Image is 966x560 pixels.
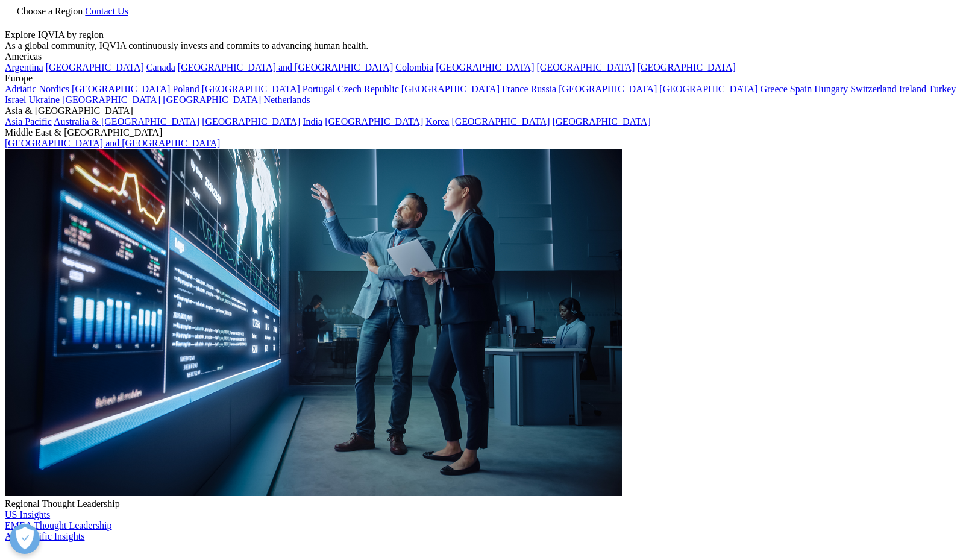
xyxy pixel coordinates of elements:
a: Greece [760,84,787,94]
a: EMEA Thought Leadership [5,520,111,530]
a: [GEOGRAPHIC_DATA] [401,84,500,94]
a: [GEOGRAPHIC_DATA] and [GEOGRAPHIC_DATA] [178,62,393,72]
a: [GEOGRAPHIC_DATA] [72,84,170,94]
div: Regional Thought Leadership [5,499,961,509]
a: Argentina [5,62,43,72]
a: Poland [172,84,199,94]
a: Czech Republic [337,84,399,94]
a: Switzerland [850,84,896,94]
a: Hungary [814,84,848,94]
a: [GEOGRAPHIC_DATA] [163,95,261,105]
a: Australia & [GEOGRAPHIC_DATA] [54,116,199,127]
span: Choose a Region [17,6,83,16]
a: India [303,116,322,127]
a: [GEOGRAPHIC_DATA] [436,62,534,72]
div: Americas [5,51,961,62]
a: Turkey [929,84,956,94]
a: Adriatic [5,84,36,94]
div: As a global community, IQVIA continuously invests and commits to advancing human health. [5,40,961,51]
a: [GEOGRAPHIC_DATA] [451,116,550,127]
div: Middle East & [GEOGRAPHIC_DATA] [5,127,961,138]
div: Explore IQVIA by region [5,30,961,40]
a: Portugal [303,84,335,94]
a: US Insights [5,509,50,520]
a: Netherlands [263,95,310,105]
button: Open Preferences [10,524,40,554]
a: Korea [425,116,449,127]
a: Israel [5,95,27,105]
a: Russia [531,84,557,94]
a: [GEOGRAPHIC_DATA] [202,116,300,127]
a: Asia Pacific Insights [5,531,84,541]
a: Colombia [395,62,433,72]
a: Contact Us [85,6,128,16]
a: France [502,84,528,94]
a: [GEOGRAPHIC_DATA] [559,84,657,94]
a: [GEOGRAPHIC_DATA] and [GEOGRAPHIC_DATA] [5,138,220,148]
a: Ukraine [29,95,60,105]
a: [GEOGRAPHIC_DATA] [325,116,423,127]
a: [GEOGRAPHIC_DATA] [202,84,300,94]
a: Nordics [39,84,69,94]
img: 2093_analyzing-data-using-big-screen-display-and-laptop.png [5,149,622,496]
a: [GEOGRAPHIC_DATA] [659,84,757,94]
a: Asia Pacific [5,116,52,127]
div: Europe [5,73,961,84]
a: [GEOGRAPHIC_DATA] [46,62,144,72]
div: Asia & [GEOGRAPHIC_DATA] [5,105,961,116]
a: [GEOGRAPHIC_DATA] [553,116,651,127]
a: Canada [146,62,175,72]
a: Spain [790,84,812,94]
a: Ireland [899,84,926,94]
a: [GEOGRAPHIC_DATA] [638,62,736,72]
a: [GEOGRAPHIC_DATA] [62,95,160,105]
a: [GEOGRAPHIC_DATA] [537,62,635,72]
